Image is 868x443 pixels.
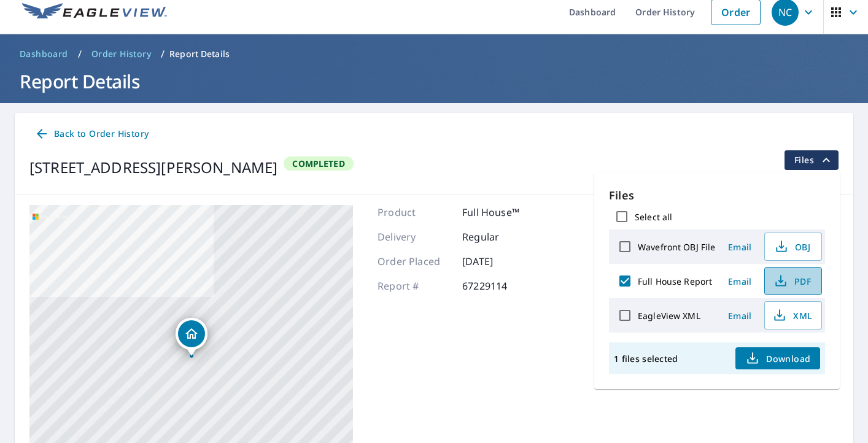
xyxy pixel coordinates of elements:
[15,44,853,64] nav: breadcrumb
[462,279,536,293] p: 67229114
[764,233,822,261] button: OBJ
[22,3,167,21] img: EV Logo
[378,279,451,293] p: Report #
[725,310,754,322] span: Email
[285,158,352,169] span: Completed
[462,254,536,269] p: [DATE]
[378,254,451,269] p: Order Placed
[772,239,812,254] span: OBJ
[169,48,230,60] p: Report Details
[745,351,810,366] span: Download
[720,237,759,256] button: Email
[378,205,451,220] p: Product
[794,153,834,168] span: Files
[15,69,853,94] h1: Report Details
[609,187,825,204] p: Files
[720,272,759,291] button: Email
[91,48,151,60] span: Order History
[176,318,207,356] div: Dropped pin, building 1, Residential property, 75 Simmons Watervliet, NY 12189
[29,156,277,179] div: [STREET_ADDRESS][PERSON_NAME]
[78,47,82,61] li: /
[638,275,712,287] label: Full House Report
[15,44,73,64] a: Dashboard
[161,47,165,61] li: /
[378,229,451,244] p: Delivery
[638,241,715,253] label: Wavefront OBJ File
[29,123,153,145] a: Back to Order History
[764,301,822,329] button: XML
[638,310,700,322] label: EagleView XML
[462,229,536,244] p: Regular
[635,211,672,223] label: Select all
[34,126,149,142] span: Back to Order History
[772,308,812,323] span: XML
[614,353,678,364] p: 1 files selected
[720,306,759,325] button: Email
[764,267,822,295] button: PDF
[784,150,839,170] button: filesDropdownBtn-67229114
[20,48,68,60] span: Dashboard
[462,205,536,220] p: Full House™
[772,274,812,288] span: PDF
[725,275,754,287] span: Email
[87,44,156,64] a: Order History
[735,347,820,369] button: Download
[725,241,754,253] span: Email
